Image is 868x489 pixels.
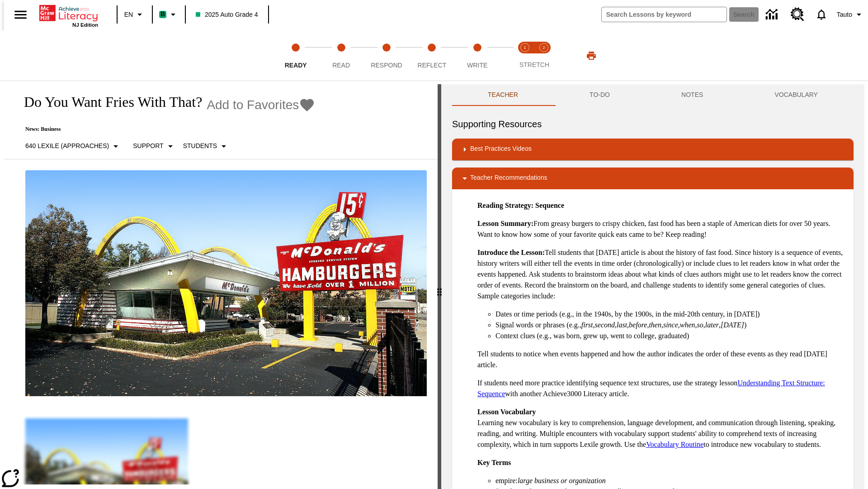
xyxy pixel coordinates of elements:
p: Learning new vocabulary is key to comprehension, language development, and communication through ... [477,407,846,450]
span: Write [467,62,487,69]
em: when [680,321,695,329]
button: Language: EN, Select a language [120,6,149,23]
strong: Key Terms [477,459,511,466]
strong: Reading Strategy: [477,201,533,209]
span: Tauto [837,10,852,19]
button: Stretch Respond step 2 of 2 [531,31,557,81]
em: second [595,321,615,329]
em: first [581,321,593,329]
button: Respond step 3 of 5 [360,31,413,81]
button: NOTES [646,84,739,106]
span: Ready [285,62,307,69]
div: reading [4,84,438,484]
em: since [663,321,678,329]
button: Print [577,48,606,64]
button: Write step 5 of 5 [451,31,504,81]
button: Select Student [179,138,233,154]
span: EN [124,10,133,19]
p: Teacher Recommendations [470,173,547,184]
button: Open side menu [7,1,34,28]
em: then [649,321,661,329]
p: Tell students that [DATE] article is about the history of fast food. Since history is a sequence ... [477,247,846,302]
button: Boost Class color is mint green. Change class color [156,6,182,23]
div: activity [441,84,864,489]
span: NJ Edition [72,22,98,28]
p: 640 Lexile (Approaches) [25,141,109,151]
button: Reflect step 4 of 5 [406,31,458,81]
div: Press Enter or Spacebar and then press right and left arrow keys to move the slider [438,84,441,489]
button: Read step 2 of 5 [315,31,367,81]
p: Students [183,141,217,151]
button: Teacher [452,84,554,106]
span: Respond [371,62,402,69]
em: later [705,321,719,329]
span: Reflect [418,62,447,69]
em: before [629,321,647,329]
span: B [160,9,165,20]
input: search field [602,7,726,22]
p: Tell students to notice when events happened and how the author indicates the order of these even... [477,349,846,370]
a: Notifications [810,3,833,26]
div: Instructional Panel Tabs [452,84,854,106]
span: Add to Favorites [207,98,299,112]
strong: Introduce the Lesson: [477,249,545,256]
div: Teacher Recommendations [452,168,854,189]
p: Best Practices Videos [470,144,532,155]
a: Understanding Text Structure: Sequence [477,379,825,398]
span: 2025 Auto Grade 4 [196,10,258,19]
text: 1 [524,45,526,50]
img: One of the first McDonald's stores, with the iconic red sign and golden arches. [25,170,427,397]
li: Signal words or phrases (e.g., , , , , , , , , , ) [495,320,846,331]
em: large business or organization [518,477,606,484]
button: Select Lexile, 640 Lexile (Approaches) [22,138,125,154]
button: Stretch Read step 1 of 2 [512,31,538,81]
strong: Lesson Summary: [477,220,533,227]
span: Read [332,62,350,69]
li: empire: [495,475,846,486]
em: so [697,321,703,329]
p: If students need more practice identifying sequence text structures, use the strategy lesson with... [477,378,846,399]
div: Home [39,3,98,28]
button: Scaffolds, Support [129,138,179,154]
button: Ready step 1 of 5 [269,31,322,81]
p: Support [133,141,163,151]
p: News: Business [14,126,315,133]
text: 2 [542,45,545,50]
span: STRETCH [519,61,549,68]
button: VOCABULARY [739,84,854,106]
h6: Supporting Resources [452,117,854,131]
li: Context clues (e.g., was born, grew up, went to college, graduated) [495,331,846,341]
em: last [617,321,627,329]
a: Data Center [760,2,785,27]
a: Resource Center, Will open in new tab [785,2,810,27]
button: TO-DO [554,84,646,106]
button: Add to Favorites - Do You Want Fries With That? [207,97,315,113]
button: Profile/Settings [833,6,868,23]
strong: Sequence [535,201,564,209]
div: Best Practices Videos [452,139,854,160]
p: From greasy burgers to crispy chicken, fast food has been a staple of American diets for over 50 ... [477,218,846,240]
h1: Do You Want Fries With That? [14,94,202,110]
em: [DATE] [721,321,744,329]
a: Vocabulary Routine [646,441,703,448]
li: Dates or time periods (e.g., in the 1940s, by the 1900s, in the mid-20th century, in [DATE]) [495,309,846,320]
strong: Lesson Vocabulary [477,408,536,416]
